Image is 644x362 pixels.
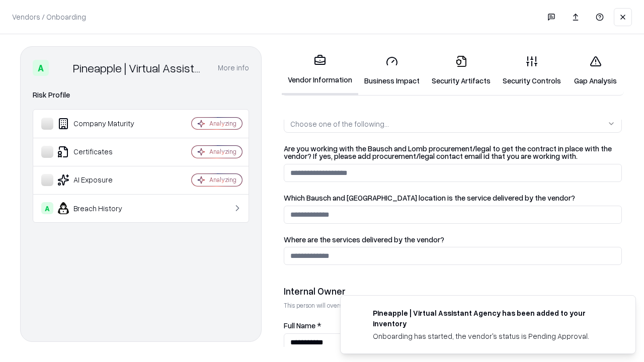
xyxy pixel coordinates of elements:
[209,175,236,184] div: Analyzing
[373,308,611,329] div: Pineapple | Virtual Assistant Agency has been added to your inventory
[353,308,365,320] img: trypineapple.com
[209,119,236,128] div: Analyzing
[218,59,249,77] button: More info
[282,46,358,95] a: Vendor Information
[284,236,622,243] label: Where are the services delivered by the vendor?
[497,47,567,94] a: Security Controls
[358,47,426,94] a: Business Impact
[41,202,162,214] div: Breach History
[33,60,49,76] div: A
[284,301,622,310] p: This person will oversee the vendor relationship and coordinate any required assessments or appro...
[41,174,162,186] div: AI Exposure
[73,60,206,76] div: Pineapple | Virtual Assistant Agency
[284,285,622,297] div: Internal Owner
[284,115,622,133] button: Choose one of the following...
[12,12,86,22] p: Vendors / Onboarding
[41,118,162,130] div: Company Maturity
[284,194,622,202] label: Which Bausch and [GEOGRAPHIC_DATA] location is the service delivered by the vendor?
[284,145,622,160] label: Are you working with the Bausch and Lomb procurement/legal to get the contract in place with the ...
[33,89,249,101] div: Risk Profile
[41,146,162,158] div: Certificates
[290,119,389,129] div: Choose one of the following...
[209,147,236,156] div: Analyzing
[373,331,611,341] div: Onboarding has started, the vendor's status is Pending Approval.
[284,322,622,329] label: Full Name *
[567,47,624,94] a: Gap Analysis
[53,60,69,76] img: Pineapple | Virtual Assistant Agency
[426,47,497,94] a: Security Artifacts
[41,202,53,214] div: A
